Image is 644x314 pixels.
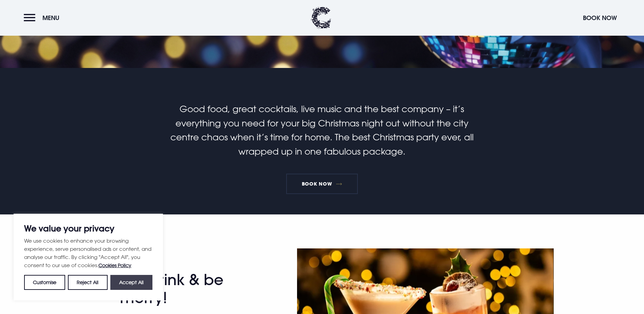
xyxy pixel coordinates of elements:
img: Clandeboye Lodge [311,7,331,29]
div: We value your privacy [14,214,163,300]
p: Good food, great cocktails, live music and the best company – it’s everything you need for your b... [160,102,483,158]
button: Book Now [579,11,620,25]
p: We use cookies to enhance your browsing experience, serve personalised ads or content, and analys... [24,237,152,269]
button: Customise [24,275,65,290]
button: Reject All [68,275,107,290]
p: We value your privacy [24,224,152,232]
h2: Eat, drink & be merry! [120,271,252,307]
button: Accept All [110,275,152,290]
a: Book Now [286,174,357,194]
button: Menu [24,11,63,25]
a: Cookies Policy [98,262,131,268]
span: Menu [42,14,59,22]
